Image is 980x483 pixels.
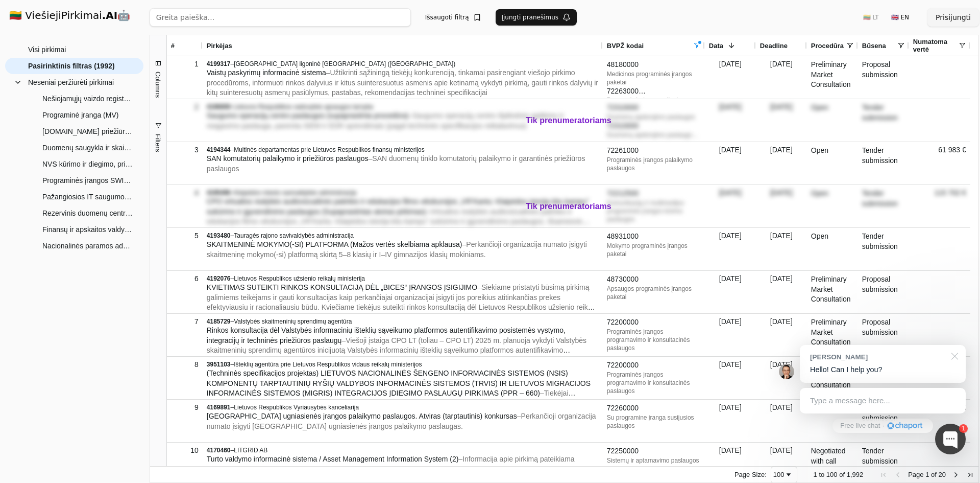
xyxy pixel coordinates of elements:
span: – Perkančioji organizacija numato įsigyti skaitmeninę mokymo(-si) platformą skirtą 5–8 klasių ir ... [207,240,587,259]
div: Programinės įrangos programavimo ir konsultacinės paslaugos [607,328,701,352]
div: Open [807,400,858,442]
div: 72263000 [607,86,701,97]
span: Programinė įranga (MV) [42,107,118,123]
div: Tender submission [858,99,909,142]
div: Apsaugos programinės įrangos paketai [607,285,701,301]
span: Numatoma vertė [913,38,958,53]
div: Preliminary Market Consultation [807,314,858,356]
div: 72200000 [607,317,701,328]
button: Prisijungti [927,8,979,27]
span: – Viešoji įstaiga CPO LT (toliau – CPO LT) 2025 m. planuoja vykdyti Valstybės skaitmeninių sprend... [207,336,593,395]
div: [DATE] [756,185,807,227]
div: [DATE] [705,357,756,399]
span: SKAITMENINĖ MOKYMO(-SI) PLATFORMA (Mažos vertės skelbiama apklausa) [207,240,462,248]
a: Free live chat· [832,419,933,433]
span: 3951103 [207,361,231,368]
span: Lietuvos Respublikos vadovybės apsaugos tarnyba [234,103,373,110]
span: BVPŽ kodai [607,42,644,50]
div: Open [807,228,858,270]
span: [GEOGRAPHIC_DATA] ugniasienės įrangos palaikymo paslaugos. Atviras (tarptautinis) konkursas [207,412,517,420]
span: – Perkančioji organizacija numato įsigyti [GEOGRAPHIC_DATA] ugniasienės įrangos palaikymo paslaugas. [207,412,596,430]
div: Duomenų apdorojimo paslaugos [607,113,701,121]
span: of [931,471,937,478]
span: Filters [154,134,162,152]
div: Proposal submission [858,271,909,313]
span: 4169891 [207,404,231,411]
div: [DATE] [705,56,756,99]
div: 61 983 € [909,142,970,185]
button: 🇬🇧 EN [885,9,915,26]
span: # [171,42,175,50]
div: Programinės įrangos diegimo paslaugos [607,96,701,104]
div: Next Page [952,471,960,479]
span: Tauragės rajono savivaldybės administracija [234,232,354,239]
div: 72212500 [607,189,701,199]
span: – Informacija apie pirkimą pateikiama pridedamuose dokumentuose. / Information on the procurement... [207,455,575,473]
div: Page Size: [734,471,767,478]
span: Saugumo operacijų centro paslaugos (supaprastinta procedūra) [207,111,408,120]
div: – [207,403,599,411]
div: [DATE] [705,271,756,313]
div: Type a message here... [800,388,966,413]
span: 4185729 [207,318,231,325]
div: Proposal submission [858,314,909,356]
div: Open [807,185,858,227]
span: 4193480 [207,232,231,239]
span: 4170460 [207,447,231,454]
span: (Techninės specifikacijos projektas) LIETUVOS NACIONALINĖS ŠENGENO INFORMACINĖS SISTEMOS (NSIS) K... [207,369,591,397]
p: Hello! Can I help you? [810,364,955,375]
div: 72261000 [607,146,701,156]
span: to [819,471,824,478]
div: [DATE] [756,357,807,399]
div: 8 [171,357,199,372]
div: – [207,60,599,68]
div: Open [807,142,858,185]
span: – Saugumo operacijų centro išplėstinio aptikimo ir reagavimo paslauga, paremta SIEM ir EDR sprend... [207,111,564,130]
div: – [207,189,599,197]
span: CPO virtualios realybės audiovizualinės patirties ir edukacijos filmo–ekskursijos „VR’Kantu: Klai... [207,197,589,216]
div: – [207,317,599,326]
div: Tender submission [858,142,909,185]
div: [DATE] [756,99,807,142]
div: 4 [171,186,199,200]
div: [DATE] [756,56,807,99]
div: Programinės įrangos palaikymo paslaugos [607,156,701,172]
span: Page [908,471,923,478]
div: Komunikacijų ir multimedijos programinės įrangos kūrimo paslaugos [607,199,701,223]
div: 72310000 [607,121,701,131]
span: 20 [939,471,946,478]
span: Muitinės departamentas prie Lietuvos Respublikos finansų ministerijos [234,146,425,153]
span: – Užtikrinti sąžiningą tiekėjų konkurenciją, tinkamai pasirengiant viešojo pirkimo procedūroms, i... [207,68,598,97]
div: [DATE] [756,271,807,313]
span: Finansų ir apskaitos valdymo informacinės sistemos diegimo, vystymo ir priežiūros pirkimas [42,222,133,237]
span: Pažangiosios IT saugumo sistemos (XDR) diegimas [42,189,133,204]
span: Valstybės skaitmeninių sprendimų agentūra [234,318,352,325]
span: SAN komutatorių palaikymo ir priežiūros paslaugos [207,154,369,163]
div: [DATE] [705,142,756,185]
div: [DATE] [705,400,756,442]
div: 48180000 [607,60,701,70]
div: 72310000 [607,103,701,113]
span: 4195496 [207,189,231,196]
div: 3 [171,143,199,157]
span: Neseniai peržiūrėti pirkimai [28,75,114,90]
div: 2 [171,100,199,114]
div: Mokymo programinės įrangos paketai [607,242,701,258]
span: KVIETIMAS SUTEIKTI RINKOS KONSULTACIJĄ DĖL „BICES“ ĮRANGOS ĮSIGIJIMO [207,283,477,291]
button: Įjungti pranešimus [496,9,577,26]
div: 48931000 [607,232,701,242]
span: Data [709,42,723,50]
span: 1 [925,471,929,478]
span: [GEOGRAPHIC_DATA] ligoninė [GEOGRAPHIC_DATA] ([GEOGRAPHIC_DATA]) [234,60,455,67]
span: 100 [826,471,838,478]
div: Preliminary Market Consultation [807,56,858,99]
div: Previous Page [894,471,902,479]
div: – [207,446,599,454]
div: 7 [171,314,199,329]
span: Columns [154,72,162,98]
span: 4196809 [207,103,231,110]
div: – [207,232,599,240]
span: Rinkos konsultacija dėl Valstybės informacinių išteklių sąveikumo platformos autentifikavimo posi... [207,326,566,344]
div: 10 [171,443,199,458]
span: Duomenų saugykla ir skaičiavimo resursai, skirti administracinių tekstų tekstyno, anotuotų teksty... [42,140,133,155]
